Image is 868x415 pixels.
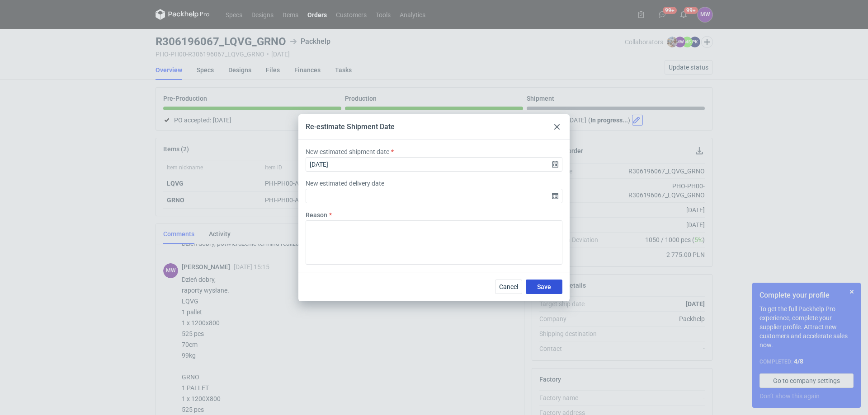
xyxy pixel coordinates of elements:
[306,210,327,219] label: Reason
[499,284,518,290] span: Cancel
[306,147,389,156] label: New estimated shipment date
[537,284,551,290] span: Save
[526,280,562,294] button: Save
[306,122,395,132] div: Re-estimate Shipment Date
[306,179,384,188] label: New estimated delivery date
[495,280,522,294] button: Cancel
